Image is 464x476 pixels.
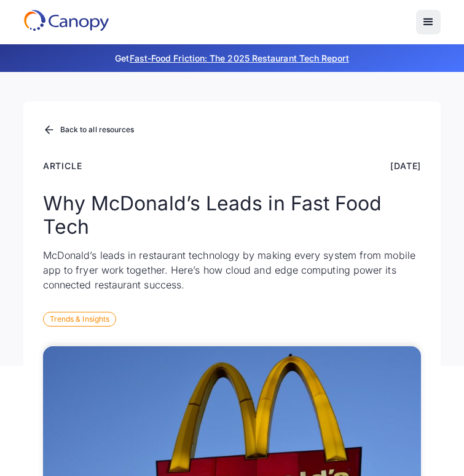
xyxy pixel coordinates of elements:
div: menu [416,10,441,34]
div: Article [43,159,82,172]
h1: Why McDonald’s Leads in Fast Food Tech [43,192,422,239]
p: McDonald’s leads in restaurant technology by making every system from mobile app to fryer work to... [43,248,422,292]
div: Back to all resources [60,126,135,133]
div: Trends & Insights [43,312,116,327]
a: Back to all resources [43,122,135,138]
div: [DATE] [390,159,421,172]
a: Fast-Food Friction: The 2025 Restaurant Tech Report [130,53,349,63]
p: Get [23,52,441,65]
